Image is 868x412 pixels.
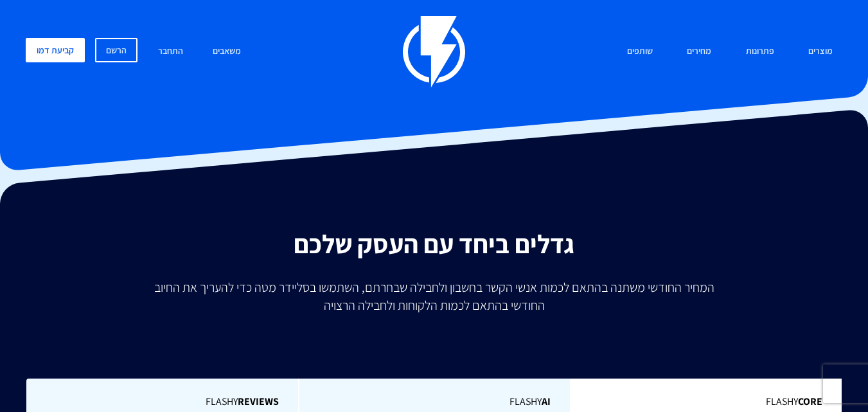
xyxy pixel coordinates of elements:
[148,38,193,66] a: התחבר
[203,38,251,66] a: משאבים
[590,395,822,409] span: Flashy
[26,38,85,62] a: קביעת דמו
[542,395,551,408] b: AI
[736,38,784,66] a: פתרונות
[617,38,662,66] a: שותפים
[677,38,721,66] a: מחירים
[238,395,279,408] b: REVIEWS
[799,38,842,66] a: מוצרים
[145,278,723,314] p: המחיר החודשי משתנה בהתאם לכמות אנשי הקשר בחשבון ולחבילה שבחרתם, השתמשו בסליידר מטה כדי להעריך את ...
[798,395,822,408] b: Core
[10,230,858,259] h2: גדלים ביחד עם העסק שלכם
[319,395,551,409] span: Flashy
[95,38,137,62] a: הרשם
[46,395,278,409] span: Flashy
